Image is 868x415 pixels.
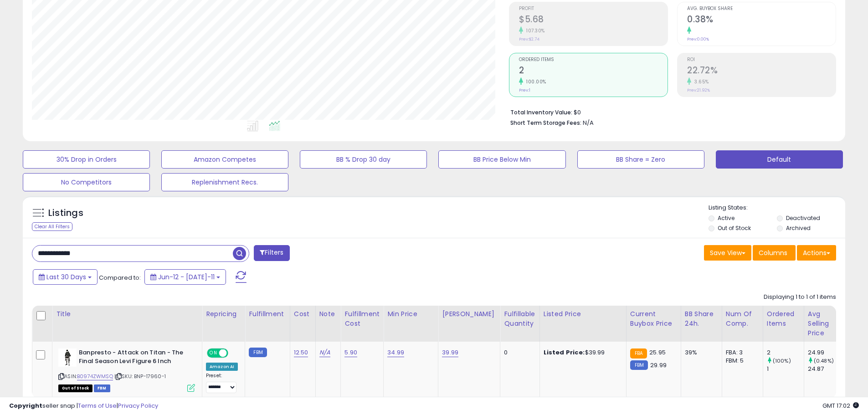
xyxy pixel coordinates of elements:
div: [PERSON_NAME] [442,309,496,319]
button: Last 30 Days [33,269,98,285]
b: Banpresto - Attack on Titan - The Final Season Levi Figure 6 Inch [79,348,190,368]
div: BB Share 24h. [685,309,718,328]
h5: Listings [48,207,83,220]
span: Last 30 Days [46,272,86,282]
small: Prev: 21.92% [687,87,710,93]
label: Active [718,214,734,222]
a: 5.90 [344,348,357,357]
small: 100.00% [523,78,546,85]
span: Columns [759,248,787,257]
span: ON [208,349,219,357]
button: Replenishment Recs. [161,173,288,191]
div: Avg Selling Price [808,309,841,338]
label: Archived [786,224,811,232]
b: Total Inventory Value: [510,108,572,116]
span: ROI [687,57,836,62]
div: FBA: 3 [726,348,756,357]
div: Current Buybox Price [630,309,677,328]
div: Clear All Filters [32,222,72,231]
h2: $5.68 [519,14,668,26]
span: OFF [227,349,241,357]
span: 2025-08-11 17:02 GMT [822,401,859,410]
div: Fulfillment [249,309,286,319]
div: Fulfillment Cost [344,309,380,328]
p: Listing States: [709,204,845,212]
small: FBA [630,348,647,359]
a: N/A [319,348,330,357]
span: Ordered Items [519,57,668,62]
button: 30% Drop in Orders [23,150,150,169]
div: 24.99 [808,348,845,357]
button: BB % Drop 30 day [300,150,427,169]
div: 24.87 [808,365,845,373]
button: Columns [753,245,796,261]
h2: 22.72% [687,65,836,77]
div: seller snap | | [9,402,158,410]
span: Avg. Buybox Share [687,6,836,11]
div: $39.99 [544,348,619,357]
a: B0974ZWMSQ [77,373,113,380]
button: Actions [797,245,836,261]
div: Repricing [206,309,241,319]
label: Deactivated [786,214,820,222]
small: 107.30% [523,27,545,34]
div: 1 [767,365,804,373]
img: 31oLrD1RBCL._SL40_.jpg [58,348,77,367]
li: $0 [510,106,829,117]
button: BB Price Below Min [438,150,565,169]
button: Save View [704,245,751,261]
div: Listed Price [544,309,622,319]
button: Filters [254,245,289,261]
small: 3.65% [691,78,709,85]
label: Out of Stock [718,224,751,232]
div: 2 [767,348,804,357]
small: Prev: 0.00% [687,36,709,42]
div: Note [319,309,337,319]
strong: Copyright [9,401,42,410]
div: 39% [685,348,715,357]
span: Jun-12 - [DATE]-11 [158,272,215,282]
div: ASIN: [58,348,195,391]
div: Preset: [206,373,238,393]
div: 0 [504,348,532,357]
button: Jun-12 - [DATE]-11 [144,269,226,285]
b: Listed Price: [544,348,585,357]
button: No Competitors [23,173,150,191]
small: (0.48%) [814,357,834,364]
span: | SKU: BNP-17960-1 [114,373,166,380]
h2: 0.38% [687,14,836,26]
div: Num of Comp. [726,309,759,328]
small: (100%) [773,357,791,364]
b: Short Term Storage Fees: [510,119,581,127]
a: 12.50 [294,348,308,357]
small: Prev: 1 [519,87,530,93]
a: 34.99 [387,348,404,357]
div: Min Price [387,309,434,319]
small: Prev: $2.74 [519,36,539,42]
span: 29.99 [650,361,667,369]
span: N/A [583,118,594,127]
span: FBM [94,384,110,392]
span: 25.95 [649,348,666,357]
button: Amazon Competes [161,150,288,169]
a: Privacy Policy [118,401,158,410]
button: Default [716,150,843,169]
button: BB Share = Zero [577,150,704,169]
span: All listings that are currently out of stock and unavailable for purchase on Amazon [58,384,92,392]
a: Terms of Use [78,401,117,410]
small: FBM [249,348,267,357]
small: FBM [630,360,648,370]
div: Cost [294,309,312,319]
div: FBM: 5 [726,357,756,365]
h2: 2 [519,65,668,77]
div: Amazon AI [206,363,238,371]
div: Title [56,309,198,319]
a: 39.99 [442,348,458,357]
div: Fulfillable Quantity [504,309,535,328]
div: Ordered Items [767,309,800,328]
span: Compared to: [99,273,141,282]
span: Profit [519,6,668,11]
div: Displaying 1 to 1 of 1 items [764,293,836,302]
